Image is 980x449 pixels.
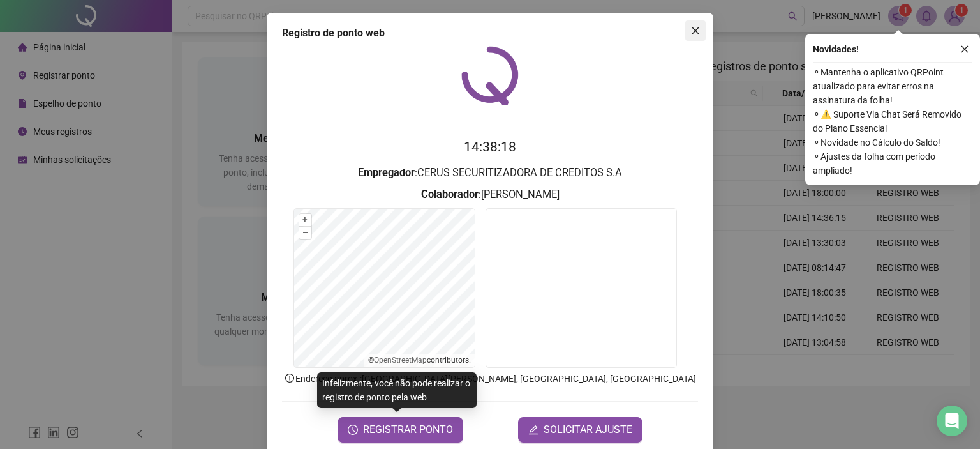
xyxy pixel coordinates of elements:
[282,26,698,41] div: Registro de ponto web
[461,46,519,105] img: QRPoint
[690,26,701,36] span: close
[338,417,463,443] button: REGISTRAR PONTO
[421,188,479,201] strong: Colaborador
[937,406,967,436] div: Open Intercom Messenger
[464,139,516,155] time: 14:38:18
[528,425,538,435] span: edit
[960,45,969,54] span: close
[544,422,632,438] span: SOLICITAR AJUSTE
[317,372,477,408] div: Infelizmente, você não pode realizar o registro de ponto pela web
[363,422,453,438] span: REGISTRAR PONTO
[813,42,859,56] span: Novidades !
[358,167,415,179] strong: Empregador
[299,214,311,226] button: +
[348,425,358,435] span: clock-circle
[518,417,642,443] button: editSOLICITAR AJUSTE
[282,372,698,386] p: Endereço aprox. : [GEOGRAPHIC_DATA][PERSON_NAME], [GEOGRAPHIC_DATA], [GEOGRAPHIC_DATA]
[813,107,972,135] span: ⚬ ⚠️ Suporte Via Chat Será Removido do Plano Essencial
[813,135,972,149] span: ⚬ Novidade no Cálculo do Saldo!
[374,356,427,365] a: OpenStreetMap
[685,20,706,41] button: Close
[368,356,471,365] li: © contributors.
[282,165,698,181] h3: : CERUS SECURITIZADORA DE CREDITOS S.A
[813,65,972,107] span: ⚬ Mantenha o aplicativo QRPoint atualizado para evitar erros na assinatura da folha!
[282,186,698,203] h3: : [PERSON_NAME]
[813,149,972,178] span: ⚬ Ajustes da folha com período ampliado!
[299,227,311,239] button: –
[284,372,295,384] span: info-circle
